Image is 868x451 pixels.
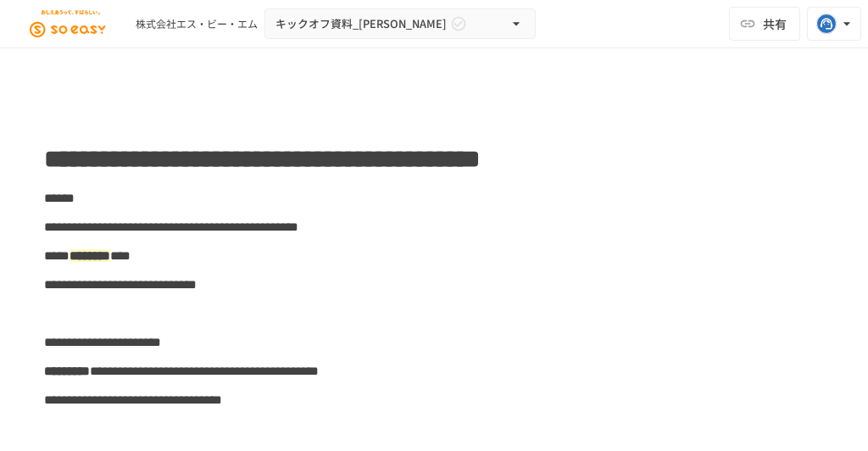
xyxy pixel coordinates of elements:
[729,7,800,41] button: 共有
[264,8,536,39] button: キックオフ資料_[PERSON_NAME]
[14,10,122,37] img: JEGjsIKIkXC9kHzRN7titGGb0UF19Vi83cQ0mCQ5DuX
[763,14,787,33] span: 共有
[275,14,447,33] span: キックオフ資料_[PERSON_NAME]
[136,16,258,31] div: 株式会社エス・ビー・エム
